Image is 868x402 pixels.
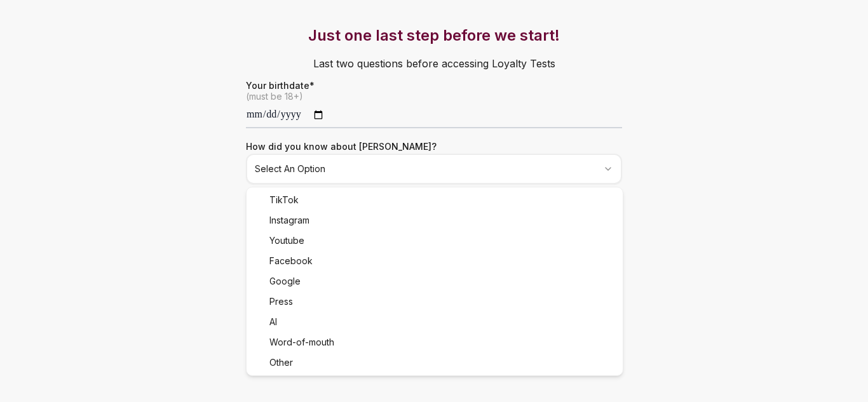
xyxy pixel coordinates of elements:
span: Instagram [269,214,309,227]
span: Press [269,295,293,308]
span: Other [269,356,293,369]
span: Word-of-mouth [269,336,334,349]
span: TikTok [269,194,299,206]
span: Facebook [269,255,313,267]
span: Youtube [269,234,304,247]
span: AI [269,316,277,328]
span: Google [269,275,301,288]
